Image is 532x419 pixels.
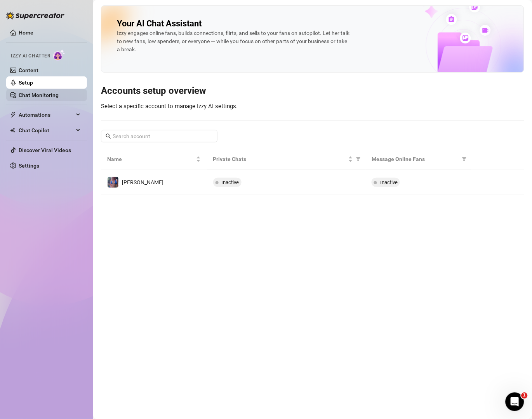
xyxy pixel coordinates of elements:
[107,155,195,163] span: Name
[19,147,71,153] a: Discover Viral Videos
[53,49,65,61] img: AI Chatter
[380,180,398,185] span: Inactive
[19,67,38,73] a: Content
[10,128,15,133] img: Chat Copilot
[356,157,361,161] span: filter
[108,177,118,188] img: Jaylie
[462,157,467,161] span: filter
[213,155,347,163] span: Private Chats
[207,149,366,170] th: Private Chats
[522,393,528,399] span: 1
[19,92,59,98] a: Chat Monitoring
[101,103,238,110] span: Select a specific account to manage Izzy AI settings.
[372,155,459,163] span: Message Online Fans
[117,18,202,29] h2: Your AI Chat Assistant
[461,153,468,165] span: filter
[19,109,74,121] span: Automations
[6,12,64,19] img: logo-BBDzfeDw.svg
[19,163,39,169] a: Settings
[19,80,33,86] a: Setup
[106,133,111,139] span: search
[113,132,207,140] input: Search account
[101,149,207,170] th: Name
[122,179,163,185] span: [PERSON_NAME]
[101,85,524,97] h3: Accounts setup overview
[19,29,33,36] a: Home
[117,29,350,54] div: Izzy engages online fans, builds connections, flirts, and sells to your fans on autopilot. Let he...
[19,124,74,137] span: Chat Copilot
[506,393,524,411] iframe: Intercom live chat
[355,153,362,165] span: filter
[11,52,50,60] span: Izzy AI Chatter
[222,180,239,185] span: Inactive
[10,112,16,118] span: thunderbolt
